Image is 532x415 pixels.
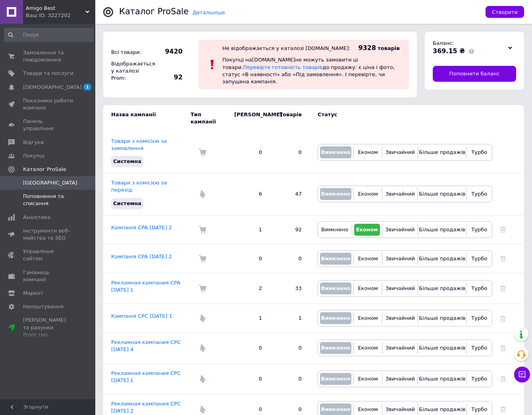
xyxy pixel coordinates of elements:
[500,315,506,321] a: Видалити
[226,244,270,273] td: 0
[26,5,85,12] span: Amigo Best
[111,339,181,352] a: Рекламная кампания CPC [DATE] 4
[358,285,378,291] span: Економ
[420,253,464,265] button: Більше продажів
[384,146,416,158] button: Звичайний
[385,227,414,232] span: Звичайний
[226,363,270,394] td: 0
[471,376,487,382] span: Турбо
[199,314,206,322] img: Комісія за перехід
[226,173,270,215] td: 6
[468,253,490,265] button: Турбо
[419,191,465,197] span: Більше продажів
[358,376,378,382] span: Економ
[226,273,270,304] td: 2
[419,406,465,412] span: Більше продажів
[420,373,464,385] button: Більше продажів
[500,227,506,232] a: Видалити
[119,8,189,16] div: Каталог ProSale
[356,312,380,324] button: Економ
[111,370,181,383] a: Рекламная кампания CPC [DATE] 1
[468,312,490,324] button: Турбо
[356,342,380,354] button: Економ
[111,225,172,231] a: Кампанія CPA [DATE] 2
[420,282,464,294] button: Більше продажів
[226,105,270,131] td: [PERSON_NAME]
[486,6,524,18] button: Створити
[270,132,310,173] td: 0
[23,179,77,186] span: [GEOGRAPHIC_DATA]
[384,253,416,265] button: Звичайний
[270,215,310,244] td: 92
[320,373,351,385] button: Вимкнено
[222,45,351,51] div: Не відображається у каталозі [DOMAIN_NAME]:
[109,47,153,58] div: Всі товари:
[492,9,518,15] span: Створити
[500,345,506,351] a: Видалити
[356,146,380,158] button: Економ
[23,118,73,132] span: Панель управління
[500,256,506,261] a: Видалити
[321,376,350,382] span: Вимкнено
[23,152,44,159] span: Покупці
[23,248,73,262] span: Управління сайтом
[270,273,310,304] td: 33
[386,285,415,291] span: Звичайний
[113,158,141,164] span: Системна
[386,191,415,197] span: Звичайний
[420,188,464,200] button: Більше продажів
[83,84,91,90] span: 1
[384,342,416,354] button: Звичайний
[471,256,487,261] span: Турбо
[386,149,415,155] span: Звичайний
[226,333,270,363] td: 0
[419,256,465,261] span: Більше продажів
[270,333,310,363] td: 0
[358,406,378,412] span: Економ
[111,313,172,319] a: Кампанія CPC [DATE] 1
[468,282,490,294] button: Турбо
[500,376,506,382] a: Видалити
[419,315,465,321] span: Більше продажів
[321,256,350,261] span: Вимкнено
[4,28,94,42] input: Пошук
[471,191,487,197] span: Турбо
[320,253,351,265] button: Вимкнено
[23,49,73,63] span: Замовлення та повідомлення
[358,315,378,321] span: Економ
[320,224,350,236] button: Вимкнено
[359,44,376,52] span: 9328
[433,47,465,55] span: 369.15 ₴
[321,149,350,155] span: Вимкнено
[199,344,206,352] img: Комісія за перехід
[386,315,415,321] span: Звичайний
[320,342,351,354] button: Вимкнено
[419,285,465,291] span: Більше продажів
[468,188,490,200] button: Турбо
[386,406,415,412] span: Звичайний
[320,282,351,294] button: Вимкнено
[419,227,465,232] span: Більше продажів
[23,70,73,77] span: Товари та послуги
[419,345,465,351] span: Більше продажів
[358,345,378,351] span: Економ
[23,303,64,310] span: Налаштування
[193,10,225,15] a: Детальніше
[226,304,270,333] td: 1
[419,376,465,382] span: Більше продажів
[356,253,380,265] button: Економ
[111,138,167,151] a: Товари з комісією за замовлення
[471,345,487,351] span: Турбо
[384,282,416,294] button: Звичайний
[199,284,206,292] img: Комісія за замовлення
[358,191,378,197] span: Економ
[270,105,310,131] td: Товарів
[471,285,487,291] span: Турбо
[384,312,416,324] button: Звичайний
[358,149,378,155] span: Економ
[420,146,464,158] button: Більше продажів
[420,224,464,236] button: Більше продажів
[199,148,206,156] img: Комісія за замовлення
[356,227,378,232] span: Економ
[320,188,351,200] button: Вимкнено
